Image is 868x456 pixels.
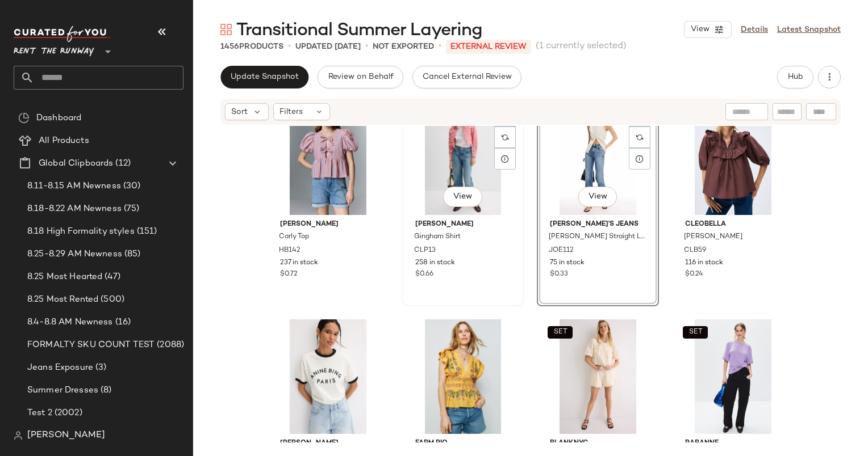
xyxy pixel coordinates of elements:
span: (500) [98,293,124,306]
img: svg%3e [502,134,508,141]
button: Hub [777,66,813,88]
span: Gingham Shirt [414,232,461,242]
p: Not Exported [373,41,434,53]
span: Jeans Exposure [27,361,93,374]
span: • [288,40,291,53]
span: FARM Rio [415,438,511,449]
span: [PERSON_NAME] [415,219,511,230]
span: JOE112 [549,246,574,256]
span: Hub [787,73,803,82]
span: [PERSON_NAME] [280,438,376,449]
span: Test 2 [27,407,52,420]
span: FORMALTY SKU COUNT TEST [27,339,155,352]
img: FRIO164.jpg [406,319,520,434]
a: Latest Snapshot [777,24,841,36]
img: svg%3e [220,24,232,35]
span: Cancel External Review [422,73,512,82]
span: (85) [122,248,141,261]
span: SET [553,328,567,336]
span: 8.25 Most Hearted [27,271,102,284]
span: Global Clipboards [39,157,113,170]
p: External REVIEW [446,40,531,54]
span: (47) [102,271,120,284]
button: View [443,187,482,207]
img: svg%3e [636,134,643,141]
img: ABG76.jpg [271,319,385,434]
span: All Products [39,134,89,147]
span: (16) [113,316,131,329]
span: (75) [122,202,140,216]
span: (2002) [52,407,82,420]
img: svg%3e [14,431,23,440]
span: [PERSON_NAME] [280,219,376,230]
span: [PERSON_NAME] [27,429,105,442]
span: Rent the Runway [14,39,94,59]
span: (8) [98,384,111,397]
span: 8.25 Most Rented [27,293,98,306]
a: Details [741,24,768,36]
span: $0.72 [280,269,298,280]
button: SET [683,326,708,339]
span: (1 currently selected) [536,40,627,53]
span: $0.66 [415,269,433,280]
span: 8.18 High Formality styles [27,225,135,238]
img: PACO94.jpg [676,319,790,434]
span: View [690,25,710,34]
span: • [365,40,368,53]
span: $0.24 [685,269,703,280]
span: (3) [93,361,106,374]
span: (30) [121,180,141,193]
span: Sort [231,106,248,118]
span: SET [688,328,702,336]
span: HB142 [279,246,301,256]
img: cfy_white_logo.C9jOOHJF.svg [14,26,110,42]
p: updated [DATE] [295,41,361,53]
span: 8.4-8.8 AM Newness [27,316,113,329]
span: 8.11-8.15 AM Newness [27,180,121,193]
span: 8.18-8.22 AM Newness [27,202,122,216]
span: • [439,40,441,53]
span: 1456 [220,43,239,51]
span: 237 in stock [280,258,318,268]
img: BLNK160.jpg [541,319,655,434]
span: CLB59 [684,246,706,256]
button: SET [548,326,573,339]
button: View [684,21,732,38]
img: svg%3e [18,112,30,124]
span: 116 in stock [685,258,723,268]
span: (12) [113,157,131,170]
span: (2088) [155,339,184,352]
span: Summer Dresses [27,384,98,397]
span: Transitional Summer Layering [236,19,482,42]
button: Review on Behalf [318,66,403,88]
span: Review on Behalf [327,73,393,82]
div: Products [220,41,283,53]
span: Carly Top [279,232,309,242]
span: View [588,192,607,201]
span: Update Snapshot [230,73,299,82]
span: 258 in stock [415,258,455,268]
span: Filters [279,106,303,118]
button: Update Snapshot [220,66,308,88]
span: [PERSON_NAME] Straight Leg Jeans [549,232,645,242]
span: Rabanne [685,438,781,449]
span: Dashboard [36,112,81,125]
span: CLP13 [414,246,436,256]
button: Cancel External Review [412,66,521,88]
span: 8.25-8.29 AM Newness [27,248,122,261]
span: (151) [135,225,157,238]
span: [PERSON_NAME] [684,232,742,242]
span: Cleobella [685,219,781,230]
span: View [453,192,472,201]
span: BLANKNYC [550,438,646,449]
button: View [578,187,617,207]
